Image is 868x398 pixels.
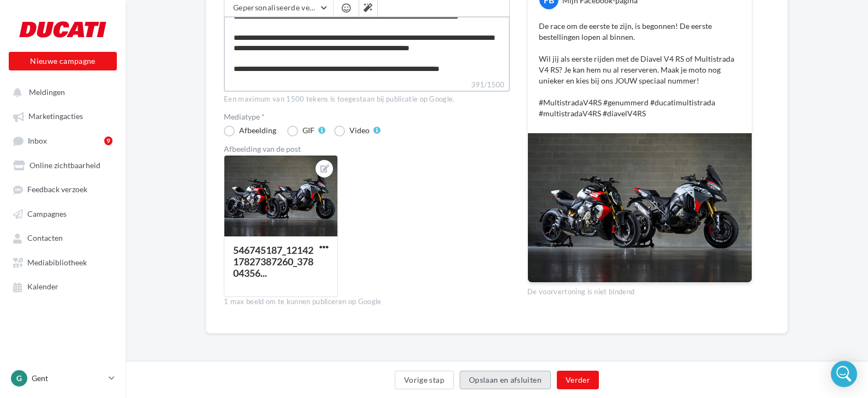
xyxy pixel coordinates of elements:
[7,106,119,126] a: Marketingacties
[233,3,325,12] span: Gepersonaliseerde velden
[233,244,313,279] div: 546745187_1214217827387260_37804356...
[9,368,117,389] a: G Gent
[7,179,119,199] a: Feedback verzoek
[527,283,752,297] div: De voorvertoning is niet bindend
[9,52,117,70] button: Nieuwe campagne
[28,112,83,121] span: Marketingacties
[224,145,510,153] div: Afbeelding van de post
[27,209,67,218] span: Campagnes
[7,276,119,296] a: Kalender
[557,371,599,389] button: Verder
[349,127,370,134] div: Video
[224,94,510,104] div: Een maximum van 1500 tekens is toegestaan bij publicatie op Google.
[239,127,276,134] div: Afbeelding
[7,82,115,102] button: Meldingen
[302,127,314,134] div: GIF
[16,373,22,384] span: G
[224,113,510,121] label: Mediatype *
[395,371,454,389] button: Vorige stap
[27,234,63,243] span: Contacten
[27,185,87,194] span: Feedback verzoek
[460,371,551,389] button: Opslaan en afsluiten
[27,282,58,292] span: Kalender
[539,21,741,119] p: De race om de eerste te zijn, is begonnen! De eerste bestellingen lopen al binnen. Wil jij als ee...
[32,373,104,384] p: Gent
[7,130,119,151] a: Inbox9
[29,161,100,170] span: Online zichtbaarheid
[28,136,47,145] span: Inbox
[224,297,510,307] div: 1 max beeld om te kunnen publiceren op Google
[7,252,119,272] a: Mediabibliotheek
[29,87,65,97] span: Meldingen
[7,204,119,223] a: Campagnes
[27,258,87,267] span: Mediabibliotheek
[831,361,857,387] div: Open Intercom Messenger
[7,228,119,247] a: Contacten
[224,79,510,92] label: 391/1500
[104,136,112,145] div: 9
[7,155,119,175] a: Online zichtbaarheid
